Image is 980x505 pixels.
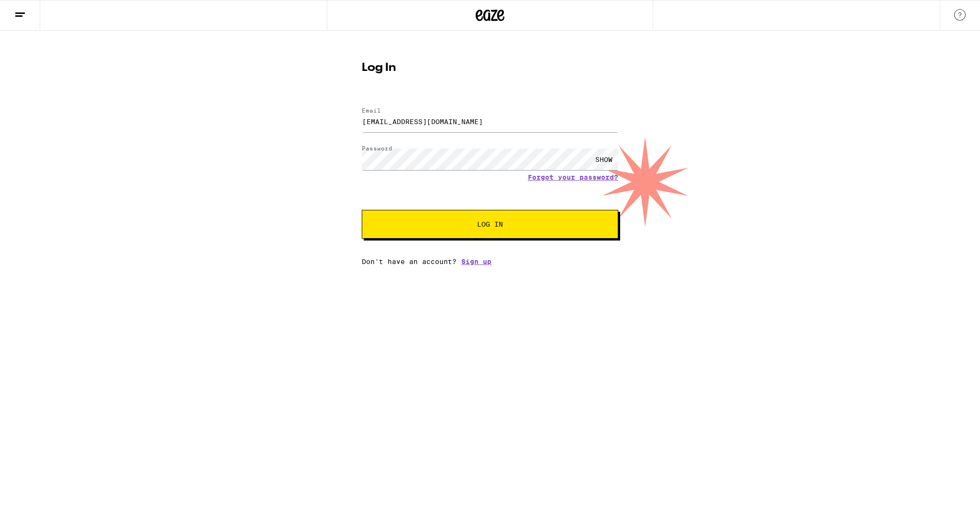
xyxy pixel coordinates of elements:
a: Sign up [461,258,491,265]
label: Email [362,107,381,114]
a: Forgot your password? [528,173,618,181]
span: Hi. Need any help? [6,7,69,14]
input: Email [362,111,618,132]
label: Password [362,145,392,151]
div: SHOW [590,149,618,170]
div: Don't have an account? [362,258,618,265]
button: Log In [362,210,618,239]
span: Log In [477,221,503,228]
h1: Log In [362,62,618,74]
